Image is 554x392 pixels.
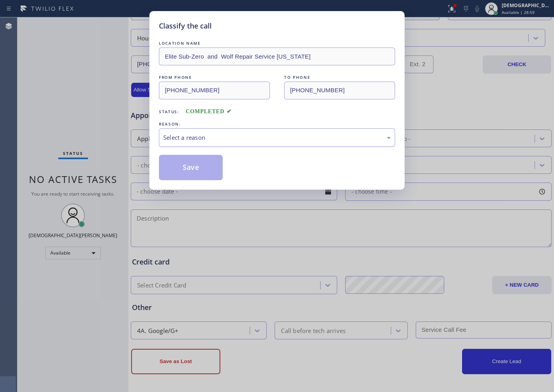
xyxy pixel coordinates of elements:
div: LOCATION NAME [159,39,395,48]
div: REASON: [159,120,395,128]
input: To phone [284,82,395,99]
span: Status: [159,109,180,114]
button: Save [159,155,223,180]
span: COMPLETED [186,108,232,114]
div: FROM PHONE [159,73,270,82]
div: Select a reason [163,133,391,142]
h5: Classify the call [159,21,212,31]
input: From phone [159,82,270,99]
div: TO PHONE [284,73,395,82]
